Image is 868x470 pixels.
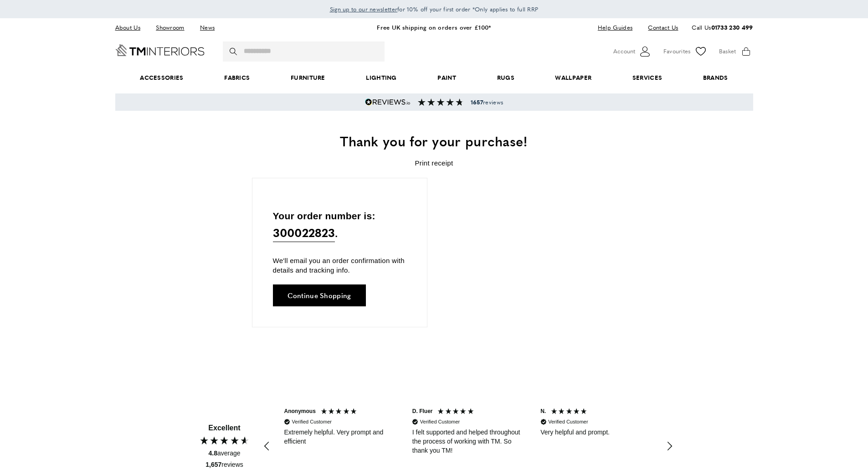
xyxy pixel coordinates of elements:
[420,418,460,425] div: Verified Customer
[115,44,205,56] a: Go to Home page
[273,208,406,243] p: Your order number is: .
[320,408,360,417] div: 5 Stars
[415,159,453,167] a: Print receipt
[613,45,652,58] button: Customer Account
[683,64,748,92] a: Brands
[205,460,243,470] div: reviews
[205,461,221,468] span: 1,657
[273,256,406,275] p: We'll email you an order confirmation with details and tracking info.
[292,418,332,425] div: Verified Customer
[365,98,411,106] img: Reviews.io 5 stars
[330,5,398,13] span: Sign up to our newsletter
[658,435,680,457] div: REVIEWS.io Carousel Scroll Right
[417,64,477,92] a: Paint
[330,5,539,13] span: for 10% off your first order *Only applies to full RRP
[288,292,351,299] span: Continue Shopping
[208,449,240,458] div: average
[199,435,250,445] div: 4.80 Stars
[663,45,708,58] a: Favourites
[208,423,240,433] div: Excellent
[284,408,316,415] div: Anonymous
[412,408,433,415] div: D. Fluer
[270,64,345,92] a: Furniture
[204,64,270,92] a: Fabrics
[550,408,590,417] div: 5 Stars
[412,428,524,455] div: I felt supported and helped throughout the process of working with TM. So thank you TM!
[692,23,753,32] p: Call Us
[115,21,147,34] a: About Us
[437,408,477,417] div: 5 Stars
[257,435,278,457] div: REVIEWS.io Carousel Scroll Left
[273,223,335,242] a: 300022823
[663,46,691,56] span: Favourites
[346,64,417,92] a: Lighting
[711,23,753,31] a: 01733 230 499
[119,64,204,92] span: Accessories
[193,21,221,34] a: News
[330,5,398,14] a: Sign up to our newsletter
[273,224,335,241] strong: 300022823
[471,98,503,106] span: reviews
[477,64,535,92] a: Rugs
[641,21,678,34] a: Contact Us
[418,98,463,106] img: Reviews section
[340,131,528,150] span: Thank you for your purchase!
[612,64,683,92] a: Services
[540,408,546,415] div: N.
[230,41,239,62] button: Search
[540,428,652,437] div: Very helpful and prompt.
[591,21,639,34] a: Help Guides
[535,64,612,92] a: Wallpaper
[471,98,483,106] strong: 1657
[377,23,491,31] a: Free UK shipping on orders over £100*
[548,418,588,425] div: Verified Customer
[273,284,366,306] a: Continue Shopping
[284,428,396,446] div: Extremely helpful. Very prompt and efficient
[208,449,217,457] span: 4.8
[613,46,635,56] span: Account
[149,21,191,34] a: Showroom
